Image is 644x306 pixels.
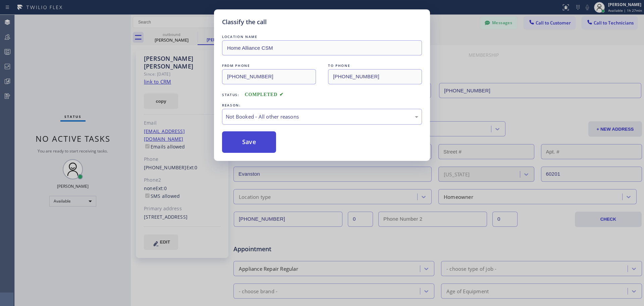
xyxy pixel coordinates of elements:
div: TO PHONE [328,62,422,69]
div: FROM PHONE [222,62,316,69]
div: LOCATION NAME [222,33,422,40]
div: Not Booked - All other reasons [226,113,418,121]
h5: Classify the call [222,17,267,27]
button: Save [222,131,276,153]
span: Status: [222,92,239,97]
span: COMPLETED [245,92,284,97]
div: REASON: [222,102,422,109]
input: To phone [328,69,422,84]
input: From phone [222,69,316,84]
